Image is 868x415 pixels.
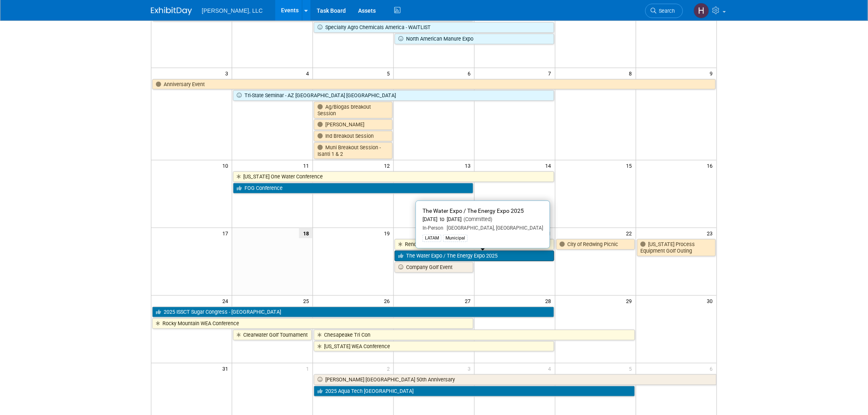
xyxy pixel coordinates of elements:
span: 24 [222,296,232,306]
span: 3 [467,363,474,374]
span: 19 [383,228,393,238]
a: Specialty Agro Chemicals America - WAITLIST [314,22,554,33]
span: 26 [383,296,393,306]
a: The Water Expo / The Energy Expo 2025 [395,251,554,261]
span: [GEOGRAPHIC_DATA], [GEOGRAPHIC_DATA] [443,225,543,231]
span: 1 [305,363,313,374]
div: Municipal [443,235,468,242]
span: 17 [222,228,232,238]
span: 3 [224,68,232,78]
a: Rocky Mountain WEA Conference [152,318,473,329]
span: 11 [302,160,313,171]
span: 9 [709,68,717,78]
span: 7 [548,68,555,78]
a: FOG Conference [233,183,473,194]
a: North American Manure Expo [395,34,554,44]
span: 22 [626,228,636,238]
span: 5 [386,68,393,78]
span: 15 [626,160,636,171]
span: 13 [464,160,474,171]
a: Company Golf Event [395,262,473,273]
span: 8 [628,68,636,78]
span: 4 [305,68,313,78]
span: 28 [545,296,555,306]
span: 10 [222,160,232,171]
a: Chesapeake Tri Con [314,330,635,340]
span: 25 [302,296,313,306]
span: 5 [628,363,636,374]
span: 23 [706,228,717,238]
span: 6 [709,363,717,374]
a: 2025 ISSCT Sugar Congress - [GEOGRAPHIC_DATA] [152,307,554,317]
div: LATAM [423,235,441,242]
a: Anniversary Event [152,79,716,90]
div: [DATE] to [DATE] [423,216,543,223]
a: [US_STATE] Process Equipment Golf Outing [637,239,716,256]
a: Search [645,4,683,18]
a: Tri-State Seminar - AZ [GEOGRAPHIC_DATA] [GEOGRAPHIC_DATA] [233,90,554,101]
a: Ag/Biogas breakout Session [314,102,393,119]
span: 2 [386,363,393,374]
a: [US_STATE] One Water Conference [233,171,554,182]
span: 27 [464,296,474,306]
span: 14 [545,160,555,171]
span: 4 [548,363,555,374]
span: (Committed) [461,216,492,222]
span: [PERSON_NAME], LLC [202,7,263,14]
a: [PERSON_NAME] [GEOGRAPHIC_DATA] 50th Anniversary [314,374,717,385]
a: Reno Facilities Expo [395,239,554,250]
a: Clearwater Golf Tournament [233,330,312,340]
span: 16 [706,160,717,171]
a: Muni Breakout Session - Isanti 1 & 2 [314,142,393,159]
span: 31 [222,363,232,374]
span: 18 [299,228,313,238]
span: The Water Expo / The Energy Expo 2025 [423,207,524,214]
a: [PERSON_NAME] [314,119,393,130]
span: 30 [706,296,717,306]
a: [US_STATE] WEA Conference [314,341,554,352]
span: 29 [626,296,636,306]
a: 2025 Aqua Tech [GEOGRAPHIC_DATA] [314,386,635,397]
a: Ind Breakout Session [314,131,393,141]
span: In-Person [423,225,443,231]
span: 6 [467,68,474,78]
a: City of Redwing Picnic [556,239,635,250]
img: ExhibitDay [151,7,192,15]
span: 12 [383,160,393,171]
img: Hannah Mulholland [694,3,709,18]
span: Search [656,8,675,14]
